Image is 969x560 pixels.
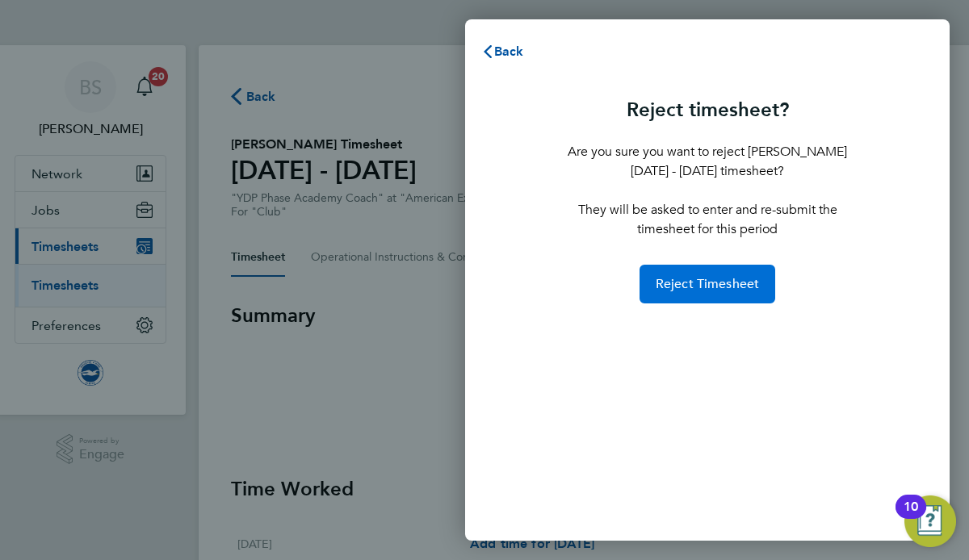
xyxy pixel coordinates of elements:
[565,200,849,239] p: They will be asked to enter and re-submit the timesheet for this period
[565,142,849,181] p: Are you sure you want to reject [PERSON_NAME] [DATE] - [DATE] timesheet?
[494,44,524,59] span: Back
[904,495,956,547] button: Open Resource Center, 10 new notifications
[904,507,918,528] div: 10
[640,265,776,303] button: Reject Timesheet
[465,36,540,68] button: Back
[656,276,760,292] span: Reject Timesheet
[565,97,849,123] h3: Reject timesheet?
